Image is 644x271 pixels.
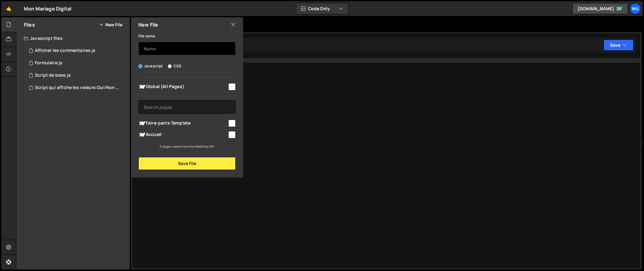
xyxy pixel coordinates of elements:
button: Code Only [296,3,348,14]
input: Search pages [138,100,236,114]
button: New File [99,22,122,27]
div: Script qui affiche les valeurs Oui/Non des Présences.js [35,85,120,91]
input: Javascript [138,64,142,68]
button: Save [604,40,633,51]
span: Accueil [138,131,227,138]
div: Mon Mariage Digital [24,5,71,12]
a: Mu [630,3,641,14]
label: Javascript [138,63,163,69]
div: 16521/44891.js [24,82,132,94]
div: 16521/44889.js [24,57,130,69]
div: Afficher les commentaires.js [35,48,95,53]
h2: New File [138,21,158,28]
a: [DOMAIN_NAME] [572,3,628,14]
div: 16521/44893.js [24,44,130,57]
h2: Files [24,21,35,28]
label: File name [138,33,155,39]
div: Formulaire.js [35,60,62,66]
a: 🤙 [1,1,16,16]
input: CSS [168,64,172,68]
div: 16521/44838.js [24,69,130,82]
div: Script de base.js [35,73,71,78]
span: Global (All Pages) [138,83,227,91]
div: Javascript files [16,32,130,44]
button: Save File [138,157,236,170]
label: CSS [168,63,181,69]
span: Faire-parts Template [138,120,227,127]
small: 3 pages come from the Webflow API [159,144,214,149]
input: Name [138,42,236,55]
